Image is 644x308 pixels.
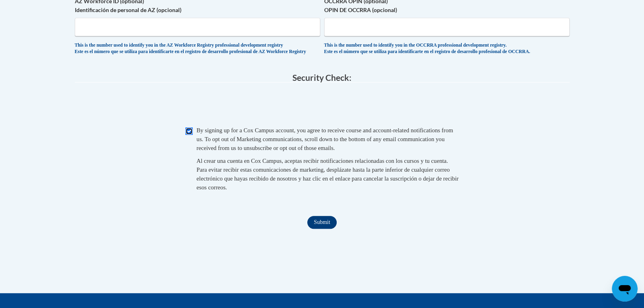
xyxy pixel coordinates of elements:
div: This is the number used to identify you in the AZ Workforce Registry professional development reg... [75,42,320,55]
iframe: Button to launch messaging window [612,276,638,302]
input: Submit [307,216,336,229]
span: Al crear una cuenta en Cox Campus, aceptas recibir notificaciones relacionadas con los cursos y t... [197,158,459,191]
iframe: To enrich screen reader interactions, please activate Accessibility in Grammarly extension settings [261,90,383,122]
span: By signing up for a Cox Campus account, you agree to receive course and account-related notificat... [197,127,453,151]
span: Security Check: [292,72,352,82]
div: This is the number used to identify you in the OCCRRA professional development registry. Este es ... [324,42,570,55]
